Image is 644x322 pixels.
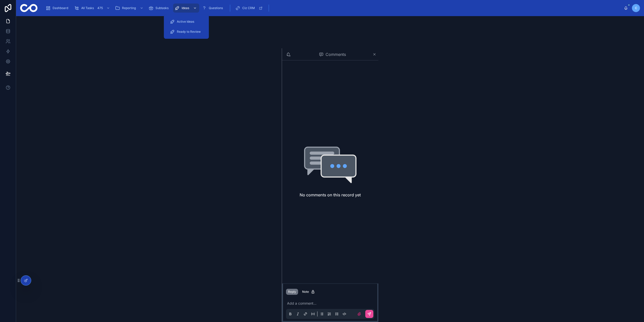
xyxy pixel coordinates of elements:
span: C [635,6,637,10]
span: Ciz CRM [242,6,255,10]
div: 475 [96,5,104,11]
img: App logo [20,4,37,12]
span: Ready to Review [177,30,201,34]
span: Questions [209,6,223,10]
span: Reporting [122,6,136,10]
a: Ciz CRM [234,4,265,13]
a: Ready to Review [167,27,206,36]
span: Subtasks [155,6,169,10]
a: Ideas [173,4,199,13]
span: All Tasks [81,6,94,10]
a: Questions [200,4,226,13]
span: Dashboard [53,6,68,10]
a: All Tasks475 [73,4,112,13]
h2: No comments on this record yet [300,192,361,198]
a: Reporting [113,4,146,13]
span: Ideas [182,6,189,10]
span: Active Ideas [177,20,194,24]
div: Note [302,290,315,294]
a: Active Ideas [167,17,206,26]
button: Reply [286,289,298,295]
a: Subtasks [147,4,172,13]
div: scrollable content [42,3,624,14]
span: Comments [326,51,346,57]
a: Dashboard [44,4,72,13]
button: Note [300,289,317,295]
